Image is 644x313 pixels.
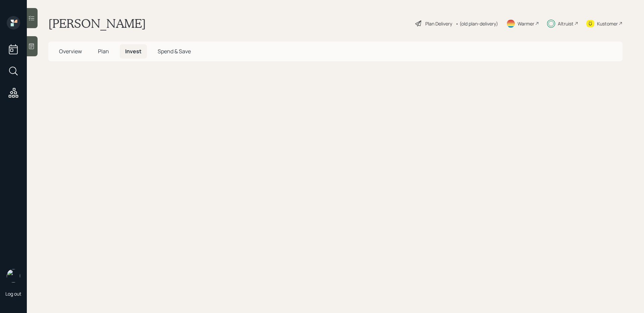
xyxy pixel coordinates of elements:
[98,48,109,55] span: Plan
[425,20,452,27] div: Plan Delivery
[597,20,618,27] div: Kustomer
[558,20,574,27] div: Altruist
[125,48,142,55] span: Invest
[455,20,498,27] div: • (old plan-delivery)
[5,291,21,297] div: Log out
[158,48,191,55] span: Spend & Save
[48,16,146,31] h1: [PERSON_NAME]
[7,269,20,283] img: sami-boghos-headshot.png
[518,20,534,27] div: Warmer
[59,48,82,55] span: Overview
